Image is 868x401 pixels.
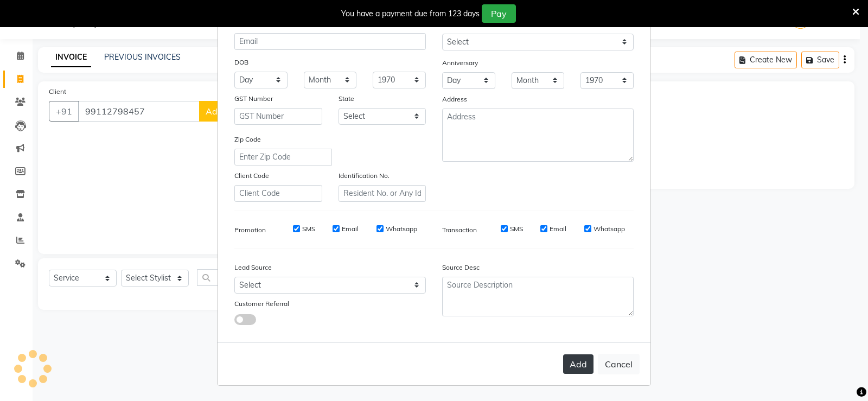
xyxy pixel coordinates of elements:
[234,299,289,309] label: Customer Referral
[234,58,248,67] label: DOB
[234,135,261,144] label: Zip Code
[339,171,390,181] label: Identification No.
[234,225,266,235] label: Promotion
[234,149,332,166] input: Enter Zip Code
[482,4,516,23] button: Pay
[234,94,273,104] label: GST Number
[339,185,426,202] input: Resident No. or Any Id
[234,263,272,272] label: Lead Source
[234,171,269,181] label: Client Code
[442,94,467,104] label: Address
[598,354,640,374] button: Cancel
[442,263,480,272] label: Source Desc
[342,224,359,234] label: Email
[510,224,523,234] label: SMS
[339,94,354,104] label: State
[234,185,322,202] input: Client Code
[550,224,566,234] label: Email
[341,8,480,20] div: You have a payment due from 123 days
[593,224,625,234] label: Whatsapp
[442,58,478,68] label: Anniversary
[234,33,426,50] input: Email
[386,224,417,234] label: Whatsapp
[563,354,593,374] button: Add
[302,224,315,234] label: SMS
[442,225,477,235] label: Transaction
[234,108,322,125] input: GST Number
